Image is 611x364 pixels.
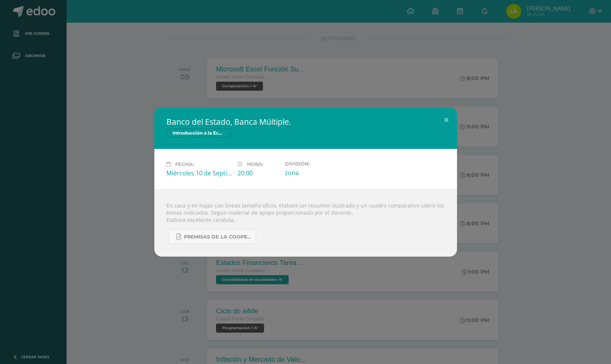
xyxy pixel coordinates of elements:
div: zona [285,169,350,177]
span: Fecha: [175,161,194,167]
span: PREMISAS DE LA COOPERACION SOCIAL.pdf [184,234,252,240]
span: Hora: [247,161,263,167]
h2: Banco del Estado, Banca Múltiple. [166,116,445,127]
a: PREMISAS DE LA COOPERACION SOCIAL.pdf [168,229,256,244]
label: División: [285,161,350,167]
div: En casa y en hojas con líneas tamaño oficio, elabore un resumen ilustrado y un cuadro comparativo... [154,189,457,257]
div: Miércoles 10 de Septiembre [166,169,232,177]
button: Close (Esc) [435,107,457,133]
span: Introducción a la Economía [166,129,231,138]
div: 20:00 [238,169,279,177]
